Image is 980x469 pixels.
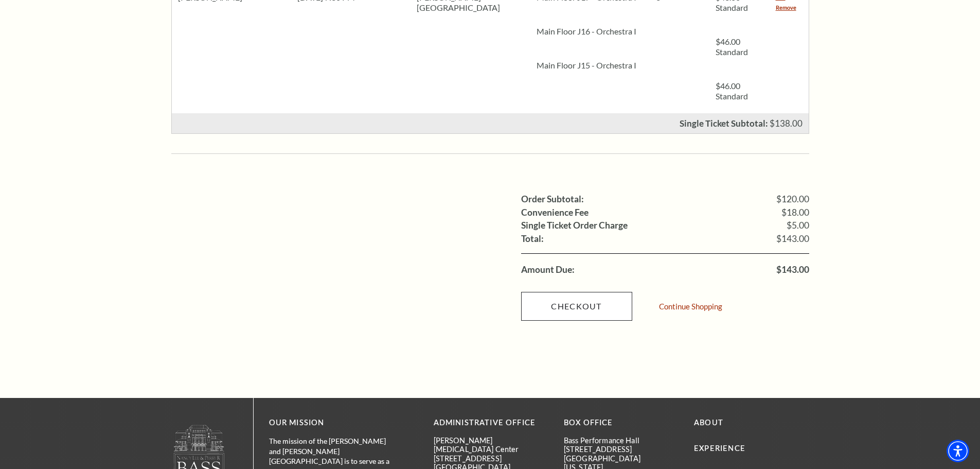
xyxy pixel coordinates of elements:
[716,81,748,101] span: $46.00 Standard
[776,234,809,244] span: $143.00
[659,303,722,310] a: Continue Shopping
[680,119,768,128] p: Single Ticket Subtotal:
[787,221,809,230] span: $5.00
[537,26,644,37] p: Main Floor J16 - Orchestra I
[434,436,548,454] p: [PERSON_NAME][MEDICAL_DATA] Center
[776,265,809,274] span: $143.00
[781,208,809,217] span: $18.00
[521,195,584,204] label: Order Subtotal:
[521,234,544,244] label: Total:
[521,265,575,274] label: Amount Due:
[564,445,679,454] p: [STREET_ADDRESS]
[716,37,748,57] span: $46.00 Standard
[564,436,679,445] p: Bass Performance Hall
[694,444,745,453] a: Experience
[776,3,796,13] a: Remove
[521,292,632,321] a: Checkout
[776,195,809,204] span: $120.00
[434,416,548,429] p: Administrative Office
[770,118,803,129] span: $138.00
[269,416,398,429] p: OUR MISSION
[564,416,679,429] p: BOX OFFICE
[537,60,644,71] p: Main Floor J15 - Orchestra I
[521,221,628,230] label: Single Ticket Order Charge
[434,454,548,463] p: [STREET_ADDRESS]
[521,208,589,217] label: Convenience Fee
[694,418,723,427] a: About
[947,440,969,462] div: Accessibility Menu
